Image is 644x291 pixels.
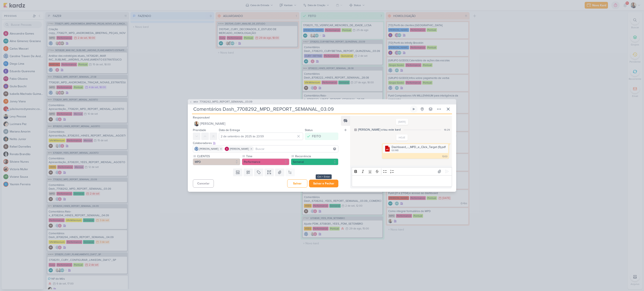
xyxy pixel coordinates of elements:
[412,107,415,111] div: Ligar relógio
[192,105,409,113] input: Kard Sem Título
[200,100,252,104] span: 7708292_MPD_REPORT_SEMANAL_03.09
[193,116,210,119] label: Responsável
[442,155,447,158] div: 13:03
[295,154,338,158] label: Recorrência
[309,180,338,187] button: Salvar e Fechar
[200,121,225,126] span: [PERSON_NAME]
[383,144,448,153] div: Dashboard_-_MPD_e_Click_Target (9).pdf
[219,133,303,140] input: Select a date
[392,145,446,149] div: Dashboard_-_MPD_e_Click_Target (9).pdf
[255,146,337,151] input: Buscar
[197,154,240,158] label: CLIENTES
[193,141,338,145] div: Colaboradores
[242,158,289,165] button: Performance
[194,121,199,126] img: Iara Santos
[194,147,199,151] img: Caroline Traven De Andrade
[352,167,452,175] div: Editor toolbar
[230,147,249,151] span: [PERSON_NAME]
[316,174,332,179] div: Ctrl + Enter
[291,158,338,165] button: Semanal
[219,128,240,132] label: Data de Entrega
[305,133,338,140] button: FEITO
[193,120,338,127] button: [PERSON_NAME]
[305,128,313,132] label: Status
[392,149,446,152] div: 6.6 MB
[358,127,401,132] div: [PERSON_NAME] criou este kard
[444,128,450,132] div: 16:29
[352,175,452,187] div: Editor editing area: main
[190,100,252,104] button: IM54 7708292_MPD_REPORT_SEMANAL_03.09
[225,147,229,151] img: Alessandra Gomes
[246,154,289,158] label: Time
[199,147,218,151] span: [PERSON_NAME]
[312,134,321,139] div: FEITO
[193,179,214,188] button: Cancelar
[287,179,307,188] button: Salvar
[193,158,240,165] button: MPD
[193,100,199,103] span: IM54
[193,128,206,132] label: Prioridade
